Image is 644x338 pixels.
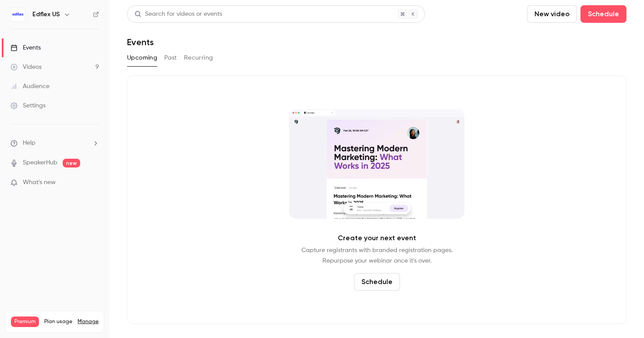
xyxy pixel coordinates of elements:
button: Recurring [184,51,213,65]
button: New video [527,5,577,23]
span: Plan usage [44,318,72,325]
p: Capture registrants with branded registration pages. Repurpose your webinar once it's over. [301,245,453,266]
a: SpeakerHub [23,158,57,167]
button: Schedule [580,5,626,23]
button: Upcoming [127,51,157,65]
a: Manage [78,318,99,325]
iframe: Noticeable Trigger [88,179,99,187]
button: Schedule [354,273,400,291]
h6: Edflex US [32,10,60,19]
div: Settings [11,101,46,110]
span: new [63,159,80,167]
p: Create your next event [338,233,416,243]
div: Audience [11,82,50,91]
img: Edflex US [11,7,25,21]
div: Videos [11,63,42,71]
li: help-dropdown-opener [11,139,99,148]
span: Premium [11,317,39,327]
span: Help [23,139,35,148]
div: Search for videos or events [134,10,222,19]
div: Events [11,43,41,52]
button: Past [164,51,177,65]
h1: Events [127,37,154,47]
span: What's new [23,178,56,187]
